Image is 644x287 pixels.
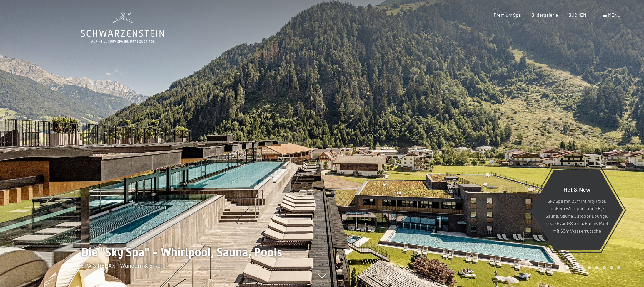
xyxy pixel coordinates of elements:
[531,12,558,18] a: Bildergalerie
[530,170,623,250] a: Hot & New Sky Spa mit 23m Infinity Pool, großem Whirlpool und Sky-Sauna, Sauna Outdoor Lounge, ne...
[573,266,576,269] div: Carousel Page 2
[608,12,620,18] span: Menü
[595,266,598,269] div: Carousel Page 5
[545,197,609,234] p: Sky Spa mit 23m Infinity Pool, großem Whirlpool und Sky-Sauna, Sauna Outdoor Lounge, neue Event-S...
[603,266,606,269] div: Carousel Page 6
[564,266,620,269] div: Carousel Pagination
[580,266,584,269] div: Carousel Page 3
[610,266,613,269] div: Carousel Page 7
[494,12,521,18] a: Premium Spa
[566,266,569,269] div: Carousel Page 1 (Current Slide)
[617,266,620,269] div: Carousel Page 8
[568,12,586,18] a: BUCHEN
[588,266,591,269] div: Carousel Page 4
[563,185,590,193] span: Hot & New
